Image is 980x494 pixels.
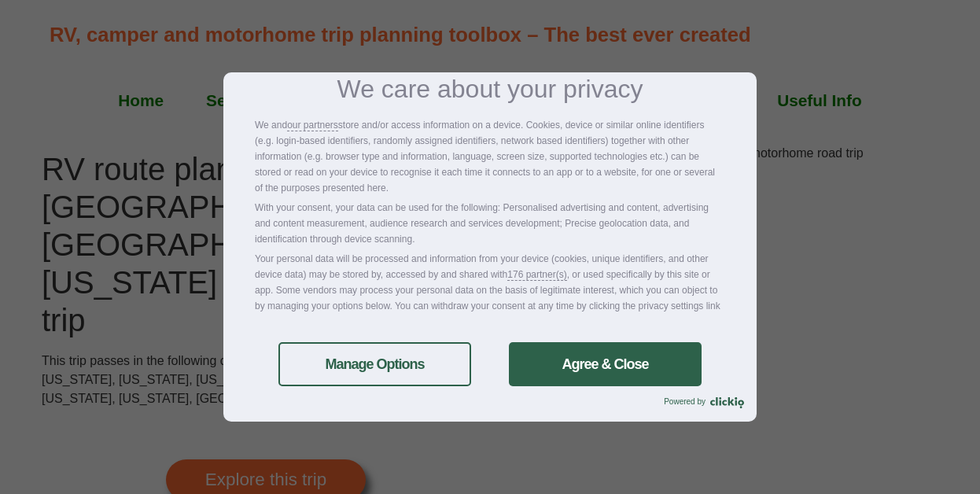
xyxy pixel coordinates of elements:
a: 176 partner(s) [507,267,566,282]
p: With your consent, your data can be used for the following: Personalised advertising and content,... [255,200,725,247]
span: Powered by [664,397,710,406]
h3: We care about your privacy [255,76,725,101]
a: Manage Options [278,342,471,386]
p: Your personal data will be processed and information from your device (cookies, unique identifier... [255,251,725,330]
p: We and store and/or access information on a device. Cookies, device or similar online identifiers... [255,117,725,196]
a: Agree & Close [509,342,702,386]
a: our partners [287,117,338,133]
